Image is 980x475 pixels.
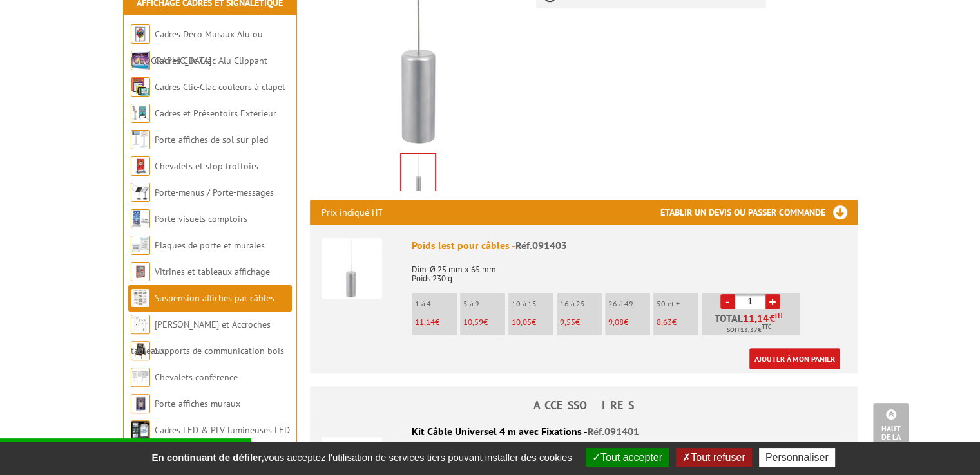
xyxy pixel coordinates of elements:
img: Vitrines et tableaux affichage [131,262,150,281]
p: € [560,318,602,327]
p: 10 à 15 [512,299,553,308]
p: € [463,318,505,327]
a: Cadres LED & PLV lumineuses LED [155,424,290,436]
a: Vitrines et tableaux affichage [155,266,270,277]
a: Cadres Clic-Clac Alu Clippant [155,55,267,66]
strong: En continuant de défiler, [151,452,264,463]
img: suspendus_par_cables_091403_1.jpg [401,154,435,194]
a: Porte-affiches muraux [155,398,240,409]
a: + [765,294,780,309]
button: Tout accepter [586,448,669,467]
p: 26 à 49 [608,299,650,308]
a: Porte-affiches de sol sur pied [155,134,268,145]
span: 10,59 [463,317,483,328]
img: Cadres et Présentoirs Extérieur [131,104,150,123]
img: Suspension affiches par câbles [131,288,150,308]
a: - [720,294,735,309]
a: Cadres et Présentoirs Extérieur [155,107,276,119]
sup: TTC [762,323,771,330]
img: Porte-visuels comptoirs [131,209,150,228]
h4: ACCESSOIRES [310,399,858,412]
img: Cadres Deco Muraux Alu ou Bois [131,24,150,44]
p: Total [705,313,800,335]
a: Porte-visuels comptoirs [155,213,247,225]
span: Réf.091401 [588,425,639,438]
span: 13,37 [740,325,758,335]
a: Ajouter à mon panier [749,348,840,369]
p: Prix indiqué HT [322,200,383,225]
a: Supports de communication bois [155,345,284,357]
a: Suspension affiches par câbles [155,292,274,304]
a: [PERSON_NAME] et Accroches tableaux [131,319,271,357]
p: Dim. Ø 25 mm x 65 mm Poids 230 g [412,256,846,283]
p: € [512,318,553,327]
a: Chevalets conférence [155,371,238,383]
img: Cadres Clic-Clac couleurs à clapet [131,77,150,97]
img: Cadres LED & PLV lumineuses LED [131,420,150,440]
button: Personnaliser (fenêtre modale) [759,448,835,467]
p: € [657,318,698,327]
a: Haut de la page [873,403,909,456]
img: Cimaises et Accroches tableaux [131,315,150,334]
img: Poids lest pour câbles [322,238,382,299]
span: 10,05 [512,317,532,328]
span: Soit € [727,325,771,335]
div: Kit Câble Universel 4 m avec Fixations - [322,424,846,439]
p: € [415,318,457,327]
img: Porte-affiches muraux [131,394,150,413]
span: € [769,313,775,323]
button: Tout refuser [676,448,751,467]
a: Chevalets et stop trottoirs [155,160,258,172]
p: 5 à 9 [463,299,505,308]
span: 9,08 [608,317,624,328]
a: Plaques de porte et murales [155,239,265,251]
span: 9,55 [560,317,575,328]
span: 11,14 [743,313,769,323]
p: 16 à 25 [560,299,602,308]
div: Poids lest pour câbles - [412,238,846,253]
a: Porte-menus / Porte-messages [155,187,274,198]
a: Cadres Deco Muraux Alu ou [GEOGRAPHIC_DATA] [131,28,263,66]
img: Porte-affiches de sol sur pied [131,130,150,149]
img: Plaques de porte et murales [131,236,150,255]
img: Chevalets et stop trottoirs [131,156,150,176]
img: Porte-menus / Porte-messages [131,183,150,202]
p: 1 à 4 [415,299,457,308]
span: vous acceptez l'utilisation de services tiers pouvant installer des cookies [145,452,578,463]
span: 8,63 [657,317,672,328]
img: Chevalets conférence [131,368,150,387]
p: 50 et + [657,299,698,308]
p: € [608,318,650,327]
span: 11,14 [415,317,435,328]
a: Cadres Clic-Clac couleurs à clapet [155,81,285,93]
sup: HT [775,311,783,320]
span: Réf.091403 [515,239,567,252]
h3: Etablir un devis ou passer commande [660,200,858,225]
